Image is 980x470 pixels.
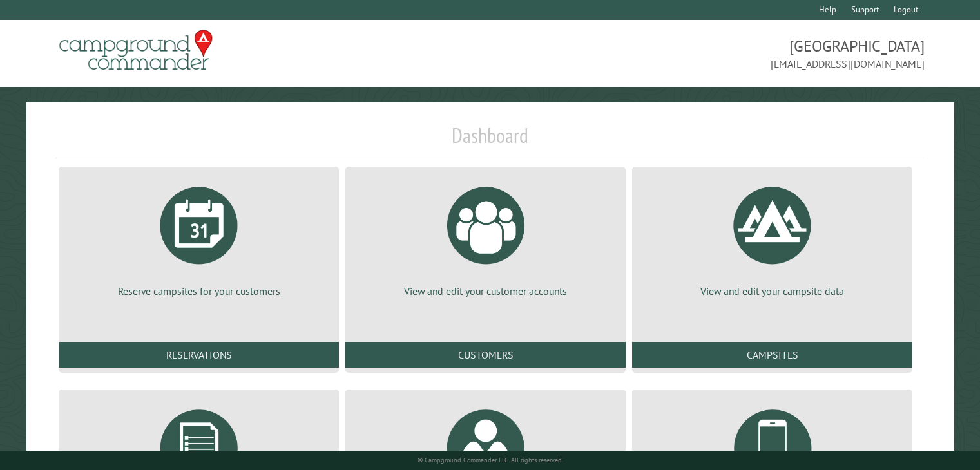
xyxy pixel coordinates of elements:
a: Customers [345,342,626,368]
span: [GEOGRAPHIC_DATA] [EMAIL_ADDRESS][DOMAIN_NAME] [490,35,925,71]
a: Campsites [632,342,912,368]
a: Reserve campsites for your customers [74,177,323,298]
a: View and edit your campsite data [648,177,897,298]
a: View and edit your customer accounts [361,177,610,298]
small: © Campground Commander LLC. All rights reserved. [418,456,563,464]
img: Campground Commander [55,25,216,75]
p: View and edit your campsite data [648,284,897,298]
p: Reserve campsites for your customers [74,284,323,298]
p: View and edit your customer accounts [361,284,610,298]
a: Reservations [59,342,339,368]
h1: Dashboard [55,123,925,158]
